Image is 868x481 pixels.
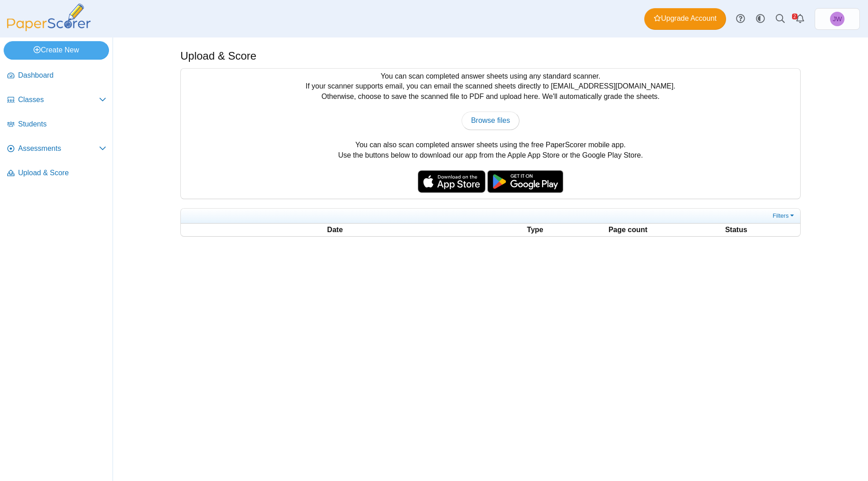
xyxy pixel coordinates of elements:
a: PaperScorer [4,25,94,33]
div: You can scan completed answer sheets using any standard scanner. If your scanner supports email, ... [181,69,800,199]
span: Joshua Williams [830,12,844,26]
th: Date [182,224,488,235]
span: Upload & Score [18,168,106,178]
h1: Upload & Score [180,48,256,64]
a: Filters [770,211,798,220]
span: Dashboard [18,70,106,80]
th: Status [675,224,797,235]
th: Page count [582,224,674,235]
span: Assessments [18,144,99,154]
a: Create New [4,41,109,59]
span: Browse files [471,117,510,124]
th: Type [489,224,581,235]
img: apple-store-badge.svg [418,170,486,193]
a: Alerts [790,9,810,29]
a: Classes [4,89,110,111]
a: Students [4,114,110,135]
img: google-play-badge.png [487,170,563,193]
a: Upgrade Account [644,8,726,30]
a: Upload & Score [4,163,110,184]
a: Joshua Williams [815,8,860,30]
a: Assessments [4,138,110,160]
span: Joshua Williams [833,16,842,22]
a: Dashboard [4,65,110,87]
span: Classes [18,95,99,105]
span: Upgrade Account [654,14,717,23]
img: PaperScorer [4,4,94,31]
a: Browse files [462,112,519,130]
span: Students [18,119,106,129]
